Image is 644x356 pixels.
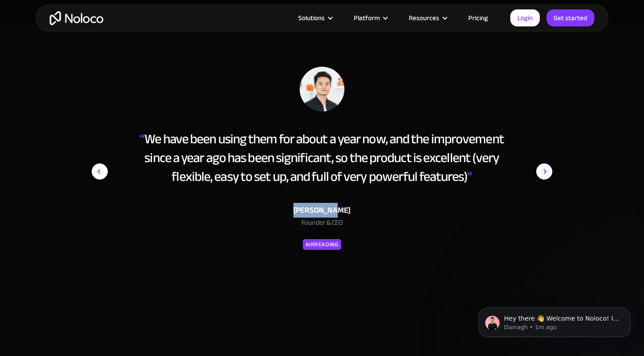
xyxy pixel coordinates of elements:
[465,289,644,352] iframe: Intercom notifications message
[457,12,499,24] a: Pricing
[92,67,127,308] div: previous slide
[398,12,457,24] div: Resources
[140,126,144,151] span: “
[305,239,339,250] div: AirReading
[92,67,552,251] div: 7 of 15
[467,164,472,189] span: "
[517,67,552,308] div: next slide
[139,129,505,186] div: We have been using them for about a year now, and the improvement since a year ago has been signi...
[343,12,398,24] div: Platform
[298,12,325,24] div: Solutions
[92,67,552,308] div: carousel
[139,204,505,217] div: [PERSON_NAME]
[50,11,103,25] a: home
[354,12,380,24] div: Platform
[409,12,439,24] div: Resources
[547,9,594,26] a: Get started
[287,12,343,24] div: Solutions
[510,9,540,26] a: Login
[139,217,505,232] div: Founder & CEO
